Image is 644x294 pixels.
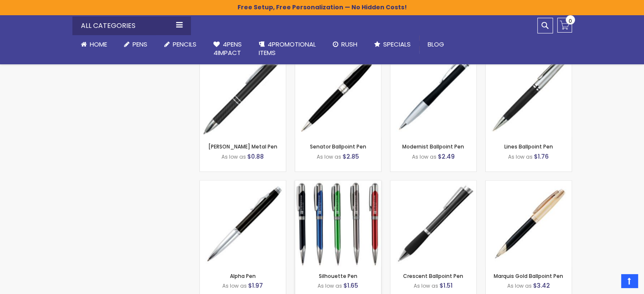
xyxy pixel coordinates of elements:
a: Silhouette Pen [319,272,357,280]
a: Crescent Ballpoint Pen-Black [390,180,476,187]
span: Home [90,40,107,49]
span: Pens [133,40,147,49]
a: Pens [116,35,156,54]
span: $1.51 [439,281,453,290]
span: $3.42 [533,281,550,290]
span: Rush [341,40,357,49]
a: 0 [557,18,572,33]
a: 4PROMOTIONALITEMS [250,35,324,63]
img: Modernist Ballpoint Pen-Black [390,51,476,137]
a: [PERSON_NAME] Metal Pen [208,143,277,150]
a: Alpha Pen-Black [200,180,286,187]
img: Harris Metal Pen-Black [200,51,286,137]
img: Crescent Ballpoint Pen-Black [390,181,476,267]
a: Alpha Pen [230,272,256,280]
span: As low as [508,153,533,160]
span: As low as [317,153,341,160]
a: Modernist Ballpoint Pen [402,143,464,150]
img: Alpha Pen-Black [200,181,286,267]
img: Senator Ballpoint Pen-Black [295,51,381,137]
span: $2.85 [343,152,359,161]
span: As low as [318,282,342,289]
span: 4Pens 4impact [213,40,242,57]
img: Lines Ballpoint Pen-Black [486,51,572,137]
span: As low as [414,282,438,289]
a: Marquis Gold Ballpoint Pen-Black [486,180,572,187]
iframe: Google Customer Reviews [574,271,644,294]
span: 0 [569,17,572,25]
a: Marquis Gold Ballpoint Pen [494,272,563,280]
a: Silhouette Pen [295,180,381,187]
a: 4Pens4impact [205,35,250,63]
span: As low as [222,282,247,289]
span: $2.49 [438,152,455,161]
span: As low as [507,282,532,289]
span: $1.65 [343,281,358,290]
span: Pencils [173,40,196,49]
img: Marquis Gold Ballpoint Pen-Black [486,181,572,267]
span: $0.88 [247,152,264,161]
span: Blog [428,40,444,49]
a: Home [72,35,116,54]
span: As low as [221,153,246,160]
a: Senator Ballpoint Pen [310,143,366,150]
img: Silhouette Pen [295,181,381,267]
span: $1.97 [248,281,263,290]
span: 4PROMOTIONAL ITEMS [259,40,316,57]
span: Specials [383,40,411,49]
a: Pencils [156,35,205,54]
a: Blog [419,35,453,54]
div: All Categories [72,16,191,35]
a: Lines Ballpoint Pen [504,143,553,150]
a: Specials [366,35,419,54]
a: Rush [324,35,366,54]
span: As low as [412,153,437,160]
span: $1.76 [534,152,549,161]
a: Crescent Ballpoint Pen [403,272,463,280]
